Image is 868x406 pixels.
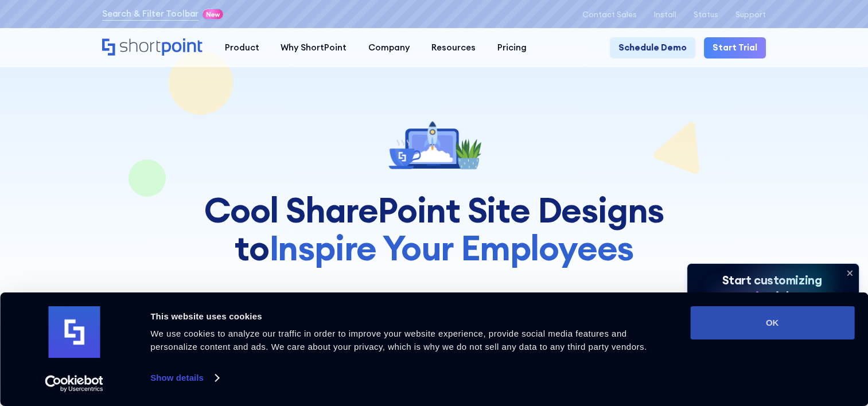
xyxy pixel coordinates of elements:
div: Why ShortPoint [281,41,347,54]
a: Usercentrics Cookiebot - opens in a new window [24,375,124,392]
a: Company [357,37,421,59]
a: Resources [421,37,486,59]
a: Schedule Demo [610,37,695,59]
h1: Cool SharePoint Site Designs to [190,191,678,267]
a: Pricing [486,37,538,59]
span: We use cookies to analyze our traffic in order to improve your website experience, provide social... [150,329,647,352]
button: OK [690,306,854,339]
a: Contact Sales [582,10,636,19]
a: Status [694,10,718,19]
div: Resources [431,41,476,54]
a: Support [735,10,766,19]
a: Search & Filter Toolbar [102,7,199,21]
a: Home [102,38,203,57]
div: This website uses cookies [150,310,664,323]
a: Install [654,10,676,19]
img: logo [48,306,100,358]
a: Product [214,37,270,59]
a: Why ShortPoint [270,37,357,59]
div: Pricing [497,41,527,54]
div: Company [368,41,410,54]
div: Product [224,41,259,54]
a: Show details [150,369,218,387]
span: Inspire Your Employees [269,225,633,270]
a: Start Trial [704,37,766,59]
